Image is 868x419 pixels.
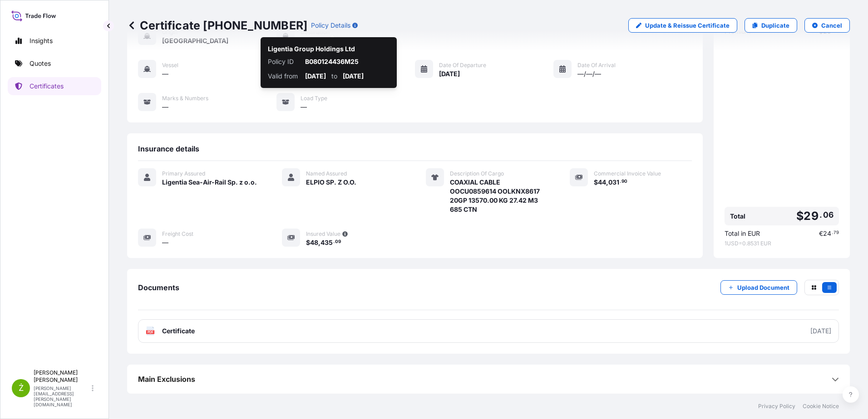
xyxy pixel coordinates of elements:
span: 79 [833,231,839,234]
span: . [832,231,833,234]
p: Quotes [30,59,51,68]
span: Ż [19,384,24,393]
span: $ [306,239,310,246]
span: Insurance details [138,144,199,153]
span: . [620,180,621,183]
span: —/—/— [577,69,601,78]
span: . [333,240,335,244]
span: Date of Arrival [577,62,616,69]
span: Documents [138,283,179,292]
span: . [819,212,822,218]
span: [DATE] [439,69,460,78]
p: Policy Details [311,21,350,30]
span: 1 USD = 0.8531 EUR [725,240,839,247]
p: Cancel [821,21,842,30]
p: Valid from [268,72,300,81]
span: 44 [598,179,606,185]
span: Commercial Invoice Value [594,170,661,177]
span: Freight Cost [162,230,193,238]
p: [PERSON_NAME][EMAIL_ADDRESS][PERSON_NAME][DOMAIN_NAME] [34,385,90,407]
span: 06 [823,212,833,218]
p: Policy ID [268,57,300,66]
span: 24 [823,230,831,237]
span: 29 [804,210,818,222]
span: Total [730,212,745,221]
p: Certificates [30,82,64,91]
span: Insured Value [306,230,340,238]
p: Duplicate [761,21,789,30]
p: Ligentia Group Holdings Ltd [268,44,355,54]
span: COAXIAL CABLE OOCU0859614 OOLKNX8617 20GP 13570.00 KG 27.42 M3 685 CTN [450,178,548,214]
span: Load Type [301,95,327,102]
span: — [162,69,168,78]
span: 435 [321,239,333,246]
text: PDF [148,331,153,334]
span: Total in EUR [725,229,760,238]
span: 031 [608,179,619,185]
span: $ [594,179,598,185]
span: , [606,179,608,185]
span: 09 [335,240,341,244]
div: Main Exclusions [138,368,839,390]
a: Duplicate [745,18,797,33]
span: ELPIO SP. Z O.O. [306,178,356,187]
p: Insights [30,36,53,45]
p: B080124436M25 [305,57,390,66]
a: Certificates [8,77,101,95]
span: Named Assured [306,170,347,177]
span: $ [796,210,804,222]
button: Upload Document [720,280,797,295]
p: [PERSON_NAME] [PERSON_NAME] [34,369,90,384]
span: Main Exclusions [138,375,195,384]
button: Cancel [804,18,850,33]
span: — [301,102,307,112]
a: Cookie Notice [803,403,839,410]
span: Ligentia Sea-Air-Rail Sp. z o.o. [162,178,257,187]
a: Update & Reissue Certificate [628,18,737,33]
span: Certificate [162,326,195,336]
span: 48 [310,239,318,246]
div: [DATE] [810,326,831,336]
span: Date of Departure [439,62,486,69]
a: Quotes [8,54,101,73]
a: Insights [8,32,101,50]
a: Privacy Policy [758,403,795,410]
p: [DATE] [343,72,364,81]
span: 90 [621,180,627,183]
span: Primary Assured [162,170,205,177]
p: [DATE] [305,72,326,81]
span: € [819,230,823,237]
p: Certificate [PHONE_NUMBER] [127,18,307,33]
span: Vessel [162,62,178,69]
span: Marks & Numbers [162,95,208,102]
span: Description Of Cargo [450,170,504,177]
a: PDFCertificate[DATE] [138,319,839,343]
span: — [162,238,168,247]
span: , [318,239,321,246]
p: Upload Document [737,283,789,292]
span: — [162,102,168,112]
p: Update & Reissue Certificate [645,21,730,30]
p: to [331,72,337,81]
